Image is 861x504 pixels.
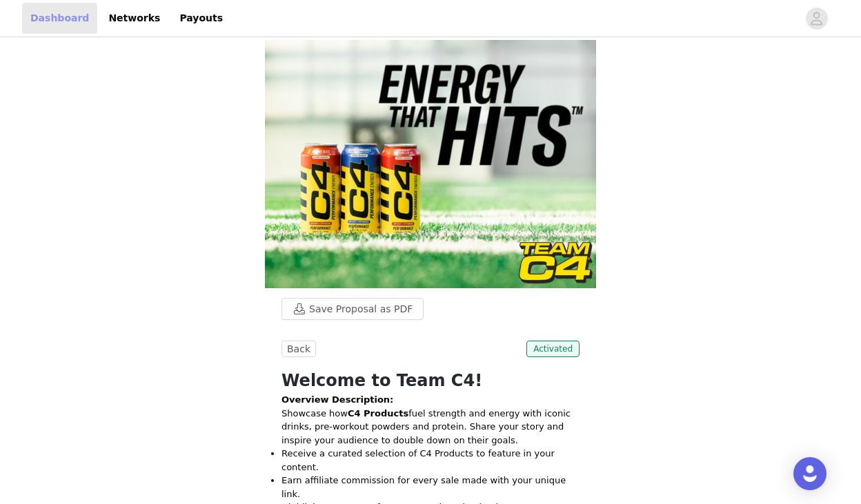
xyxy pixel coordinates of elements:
[281,447,580,474] li: Receive a curated selection of C4 Products to feature in your content.
[281,474,580,501] li: Earn affiliate commission for every sale made with your unique link.
[526,341,580,357] span: Activated
[281,368,580,393] h1: Welcome to Team C4!
[171,3,231,34] a: Payouts
[265,40,596,288] img: campaign image
[793,457,827,490] div: Open Intercom Messenger
[810,8,823,30] div: avatar
[281,341,316,357] button: Back
[100,3,168,34] a: Networks
[281,298,424,320] button: Save Proposal as PDF
[22,3,97,34] a: Dashboard
[281,393,580,447] p: Showcase how fuel strength and energy with iconic drinks, pre-workout powders and protein. Share ...
[348,408,408,419] strong: C4 Products
[281,394,393,405] strong: Overview Description:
